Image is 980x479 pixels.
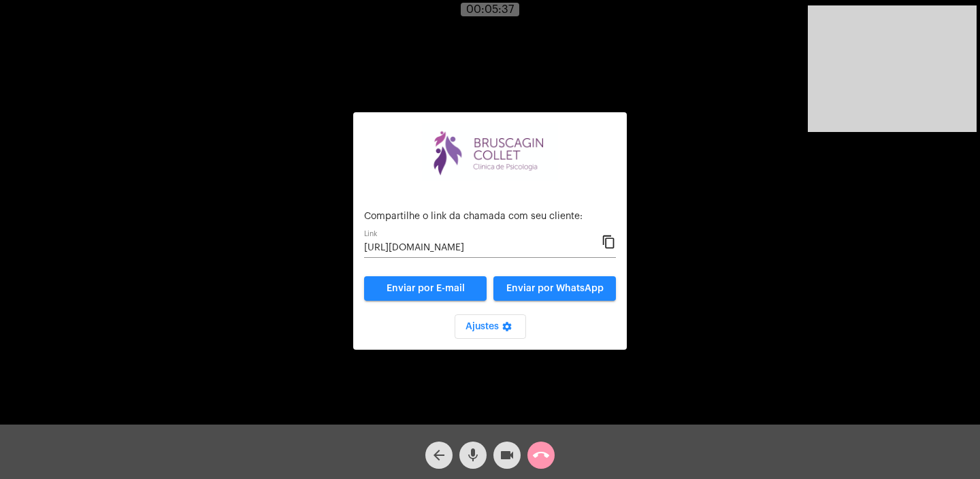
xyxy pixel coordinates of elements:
p: Compartilhe o link da chamada com seu cliente: [364,212,616,222]
button: Enviar por WhatsApp [493,276,616,301]
a: Enviar por E-mail [364,276,487,301]
mat-icon: arrow_back [431,447,447,463]
mat-icon: videocam [499,447,515,463]
span: Ajustes [465,322,515,331]
mat-icon: call_end [533,447,549,463]
button: Ajustes [455,314,526,339]
img: bdd31f1e-573f-3f90-f05a-aecdfb595b2a.png [422,123,558,181]
span: Enviar por E-mail [387,284,465,293]
span: 00:05:37 [466,4,514,15]
mat-icon: mic [465,447,481,463]
mat-icon: settings [499,321,515,337]
span: Enviar por WhatsApp [506,284,604,293]
mat-icon: content_copy [602,234,616,250]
